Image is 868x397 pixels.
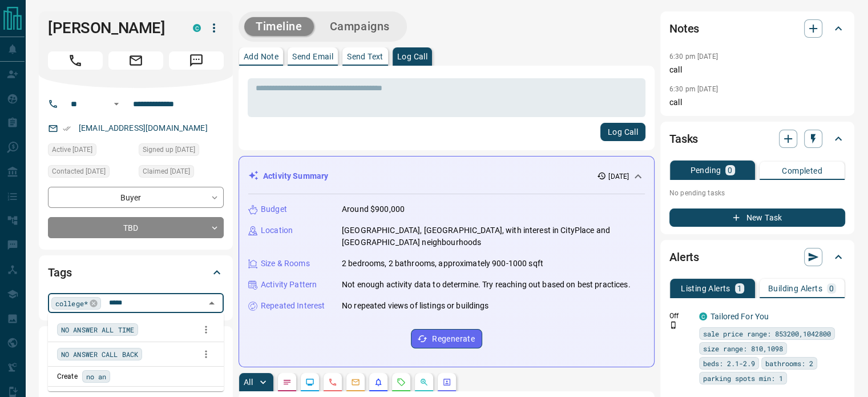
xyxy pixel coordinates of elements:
[728,166,732,174] p: 0
[48,165,133,181] div: Sat Sep 13 2025
[765,358,813,369] span: bathrooms: 2
[829,284,834,292] p: 0
[48,217,224,238] div: TBD
[342,258,543,270] p: 2 bedrooms, 2 bathrooms, approximately 900-1000 sqft
[703,328,831,339] span: sale price range: 853200,1042800
[669,15,845,42] div: Notes
[143,144,195,155] span: Signed up [DATE]
[669,321,677,329] svg: Push Notification Only
[669,85,718,93] p: 6:30 pm [DATE]
[328,378,337,387] svg: Calls
[342,279,631,291] p: Not enough activity data to determine. Try reaching out based on best practices.
[48,263,71,282] h2: Tags
[261,279,317,291] p: Activity Pattern
[139,143,224,159] div: Sat Sep 13 2025
[143,166,190,177] span: Claimed [DATE]
[669,53,718,61] p: 6:30 pm [DATE]
[263,170,328,182] p: Activity Summary
[669,19,699,38] h2: Notes
[244,17,314,36] button: Timeline
[48,19,176,37] h1: [PERSON_NAME]
[110,97,123,111] button: Open
[397,53,427,61] p: Log Call
[681,284,730,292] p: Listing Alerts
[442,378,451,387] svg: Agent Actions
[55,298,88,309] span: college*
[669,130,698,148] h2: Tasks
[261,203,287,215] p: Budget
[669,125,845,153] div: Tasks
[244,378,253,386] p: All
[768,284,822,292] p: Building Alerts
[351,378,360,387] svg: Emails
[669,248,699,266] h2: Alerts
[244,53,278,61] p: Add Note
[419,378,429,387] svg: Opportunities
[669,243,845,271] div: Alerts
[669,185,845,202] p: No pending tasks
[261,224,293,236] p: Location
[782,167,822,175] p: Completed
[737,284,742,292] p: 1
[600,123,645,141] button: Log Call
[193,24,201,32] div: condos.ca
[305,378,314,387] svg: Lead Browsing Activity
[292,53,333,61] p: Send Email
[51,297,101,310] div: college*
[61,324,134,335] span: NO ANSWER ALL TIME
[703,343,783,354] span: size range: 810,1098
[48,259,224,286] div: Tags
[261,258,310,270] p: Size & Rooms
[710,312,769,321] a: Tailored For You
[669,64,845,76] p: call
[342,224,645,248] p: [GEOGRAPHIC_DATA], [GEOGRAPHIC_DATA], with interest in CityPlace and [GEOGRAPHIC_DATA] neighbourh...
[261,300,325,312] p: Repeated Interest
[374,378,383,387] svg: Listing Alerts
[347,53,383,61] p: Send Text
[608,171,629,182] p: [DATE]
[703,358,755,369] span: beds: 2.1-2.9
[79,123,208,133] a: [EMAIL_ADDRESS][DOMAIN_NAME]
[282,378,292,387] svg: Notes
[690,166,721,174] p: Pending
[699,312,707,320] div: condos.ca
[48,143,133,159] div: Sat Sep 13 2025
[342,203,405,215] p: Around $900,000
[169,51,224,70] span: Message
[669,97,845,109] p: call
[57,371,78,382] p: Create
[108,51,163,70] span: Email
[86,371,107,382] span: no an
[411,329,482,348] button: Regenerate
[248,166,645,187] div: Activity Summary[DATE]
[52,144,92,155] span: Active [DATE]
[48,51,103,70] span: Call
[318,17,401,36] button: Campaigns
[397,378,406,387] svg: Requests
[669,311,692,321] p: Off
[342,300,489,312] p: No repeated views of listings or buildings
[204,295,220,311] button: Close
[48,187,224,208] div: Buyer
[52,166,106,177] span: Contacted [DATE]
[703,372,783,384] span: parking spots min: 1
[139,165,224,181] div: Sat Sep 13 2025
[63,125,71,133] svg: Email Verified
[61,348,138,360] span: NO ANSWER CALL BACK
[669,208,845,227] button: New Task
